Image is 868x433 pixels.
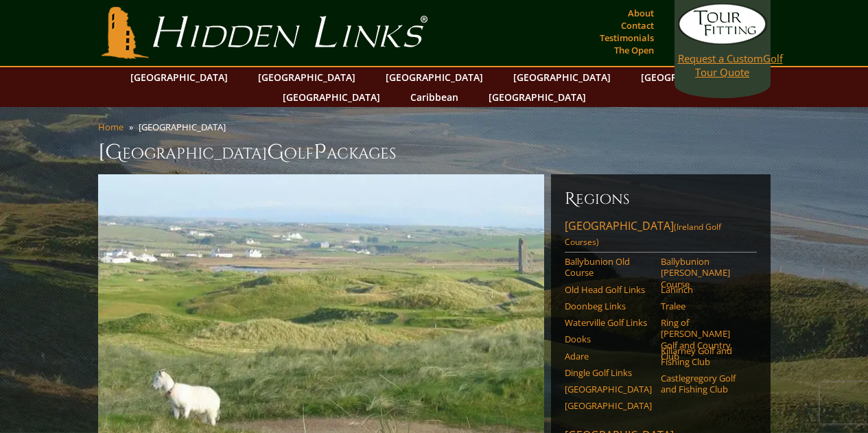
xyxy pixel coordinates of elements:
[403,87,465,107] a: Caribbean
[661,256,748,290] a: Ballybunion [PERSON_NAME] Course
[565,301,652,312] a: Doonbeg Links
[565,256,652,279] a: Ballybunion Old Course
[565,221,721,248] span: (Ireland Golf Courses)
[98,139,771,166] h1: [GEOGRAPHIC_DATA] olf ackages
[379,67,490,87] a: [GEOGRAPHIC_DATA]
[98,121,124,133] a: Home
[124,67,235,87] a: [GEOGRAPHIC_DATA]
[482,87,593,107] a: [GEOGRAPHIC_DATA]
[565,188,757,210] h6: Regions
[661,317,748,362] a: Ring of [PERSON_NAME] Golf and Country Club
[611,40,657,60] a: The Open
[565,384,652,395] a: [GEOGRAPHIC_DATA]
[267,139,284,166] span: G
[565,317,652,328] a: Waterville Golf Links
[618,16,657,35] a: Contact
[661,301,748,312] a: Tralee
[565,284,652,295] a: Old Head Golf Links
[565,367,652,378] a: Dingle Golf Links
[565,400,652,411] a: [GEOGRAPHIC_DATA]
[678,3,767,79] a: Request a CustomGolf Tour Quote
[624,3,657,23] a: About
[565,333,652,344] a: Dooks
[565,218,757,253] a: [GEOGRAPHIC_DATA](Ireland Golf Courses)
[565,351,652,362] a: Adare
[661,284,748,295] a: Lahinch
[251,67,362,87] a: [GEOGRAPHIC_DATA]
[596,28,657,47] a: Testimonials
[314,139,327,166] span: P
[661,373,748,395] a: Castlegregory Golf and Fishing Club
[678,51,763,65] span: Request a Custom
[634,67,745,87] a: [GEOGRAPHIC_DATA]
[661,345,748,368] a: Killarney Golf and Fishing Club
[506,67,618,87] a: [GEOGRAPHIC_DATA]
[276,87,387,107] a: [GEOGRAPHIC_DATA]
[139,121,231,133] li: [GEOGRAPHIC_DATA]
